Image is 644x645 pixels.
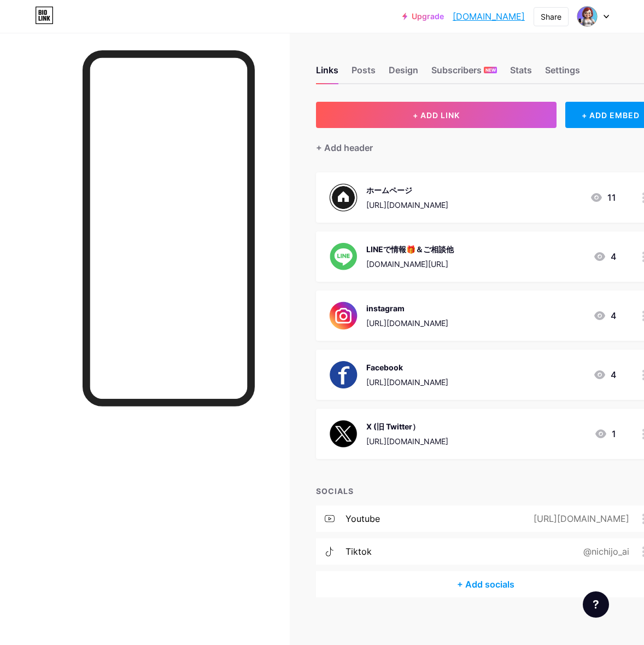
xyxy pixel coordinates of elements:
div: Links [316,63,338,83]
a: [DOMAIN_NAME] [453,10,525,23]
div: LINEで情報🎁＆ご相談他 [366,243,454,255]
div: Design [389,63,418,83]
img: Facebook [329,361,358,389]
span: NEW [485,67,496,73]
div: youtube [346,512,380,525]
div: 11 [590,191,616,204]
div: Settings [545,63,580,83]
img: instagram [329,301,358,330]
img: X (旧 Twitter） [329,420,358,448]
a: Upgrade [402,12,444,21]
div: tiktok [346,545,372,558]
div: 4 [593,309,616,322]
div: + Add header [316,141,373,154]
div: Subscribers [431,63,497,83]
div: X (旧 Twitter） [366,421,448,432]
img: nichijoai [577,6,598,27]
img: ホームページ [329,183,358,212]
img: LINEで情報🎁＆ご相談他 [329,242,358,271]
div: 4 [593,368,616,381]
div: Stats [510,63,532,83]
span: + ADD LINK [413,111,460,120]
div: ホームページ [366,184,448,196]
div: 1 [594,427,616,440]
div: 4 [593,250,616,263]
div: Posts [352,63,376,83]
div: Facebook [366,362,448,373]
button: + ADD LINK [316,102,557,128]
div: instagram [366,303,448,314]
div: [URL][DOMAIN_NAME] [516,512,642,525]
div: Share [541,11,561,22]
div: @nichijo_ai [566,545,642,558]
div: [DOMAIN_NAME][URL] [366,258,454,270]
div: [URL][DOMAIN_NAME] [366,199,448,211]
div: [URL][DOMAIN_NAME] [366,376,448,388]
div: [URL][DOMAIN_NAME] [366,435,448,447]
div: [URL][DOMAIN_NAME] [366,317,448,329]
